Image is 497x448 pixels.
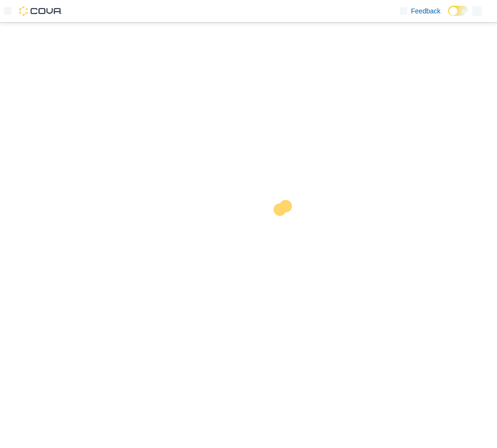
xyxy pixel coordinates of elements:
input: Dark Mode [448,6,468,16]
img: Cova [19,6,62,16]
img: cova-loader [249,193,321,265]
a: Feedback [396,1,444,21]
span: Feedback [411,6,440,16]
